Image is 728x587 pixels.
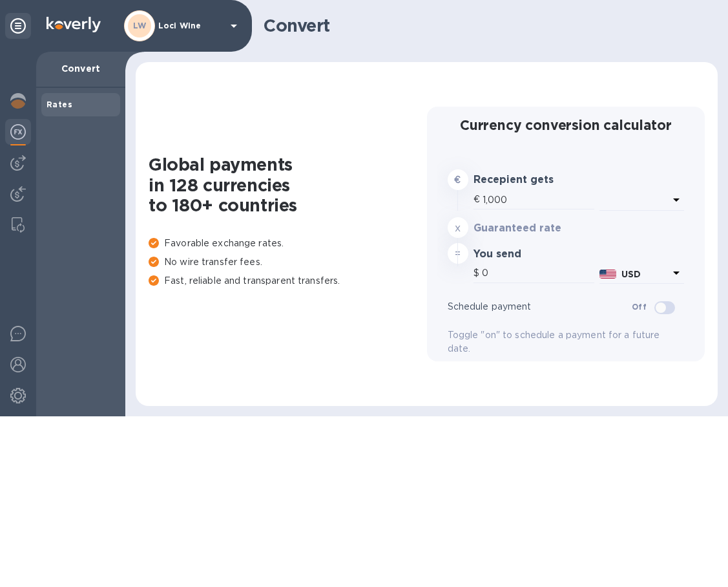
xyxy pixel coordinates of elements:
p: Toggle "on" to schedule a payment for a future date. [448,328,685,356]
p: Fast, reliable and transparent transfers. [149,274,427,288]
img: Foreign exchange [10,124,26,140]
p: No wire transfer fees. [149,255,427,269]
div: € [473,190,483,209]
b: Rates [47,100,72,109]
div: = [448,243,468,264]
h1: Convert [264,16,707,36]
div: Unpin categories [5,13,31,39]
b: USD [621,269,641,279]
h3: Guaranteed rate [473,222,569,235]
h3: Recepient gets [473,174,569,186]
strong: € [454,175,461,185]
input: Amount [482,264,594,283]
p: Loci Wine [158,21,223,30]
p: Schedule payment [448,300,632,314]
div: $ [473,264,482,283]
b: Off [632,302,647,312]
p: Favorable exchange rates. [149,237,427,250]
div: x [448,217,468,238]
b: LW [133,21,147,30]
h2: Currency conversion calculator [448,117,685,133]
img: USD [599,270,617,279]
p: Convert [47,62,115,75]
input: Amount [483,190,594,209]
img: Logo [47,17,101,32]
h3: You send [473,248,569,261]
h1: Global payments in 128 currencies to 180+ countries [149,155,427,216]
